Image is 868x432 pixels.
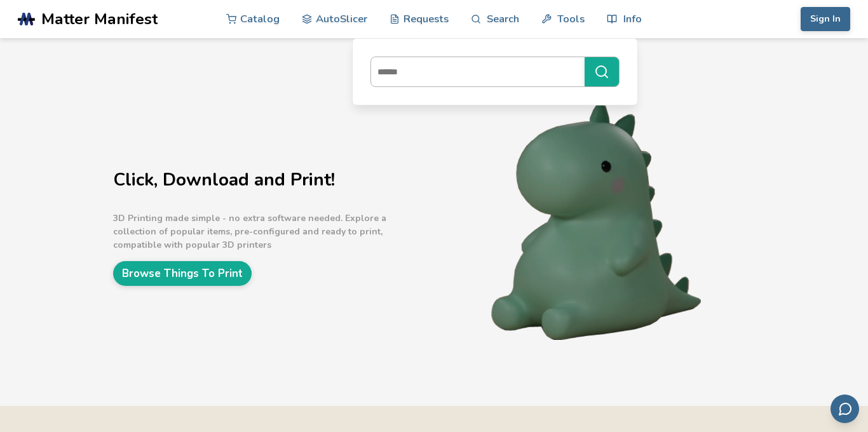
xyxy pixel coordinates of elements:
button: Sign In [801,7,850,31]
p: 3D Printing made simple - no extra software needed. Explore a collection of popular items, pre-co... [113,212,431,252]
h1: Click, Download and Print! [113,170,431,190]
a: Browse Things To Print [113,261,252,286]
button: Send feedback via email [831,395,859,423]
span: Matter Manifest [41,10,158,28]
